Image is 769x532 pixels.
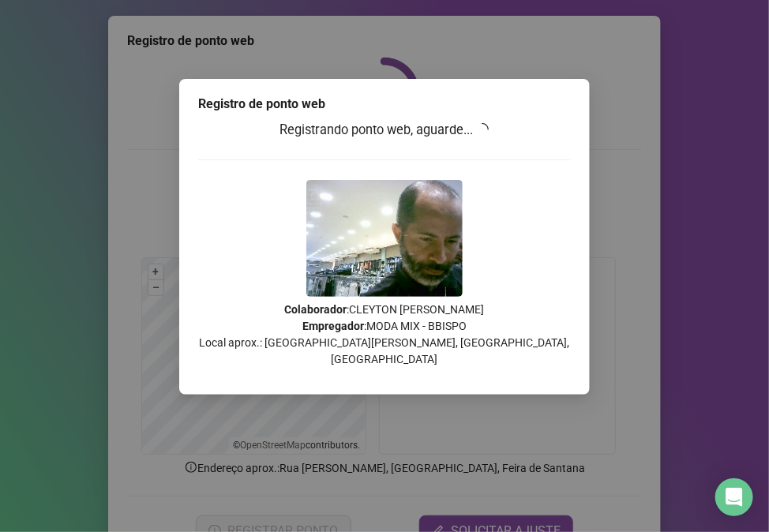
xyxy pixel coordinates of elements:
p: : CLEYTON [PERSON_NAME] : MODA MIX - BBISPO Local aprox.: [GEOGRAPHIC_DATA][PERSON_NAME], [GEOGRA... [198,302,571,368]
strong: Colaborador [285,303,347,316]
div: Registro de ponto web [198,95,571,114]
div: Open Intercom Messenger [715,478,753,516]
strong: Empregador [302,320,364,332]
img: 9k= [306,180,463,297]
h3: Registrando ponto web, aguarde... [198,120,571,140]
span: loading [476,123,489,136]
